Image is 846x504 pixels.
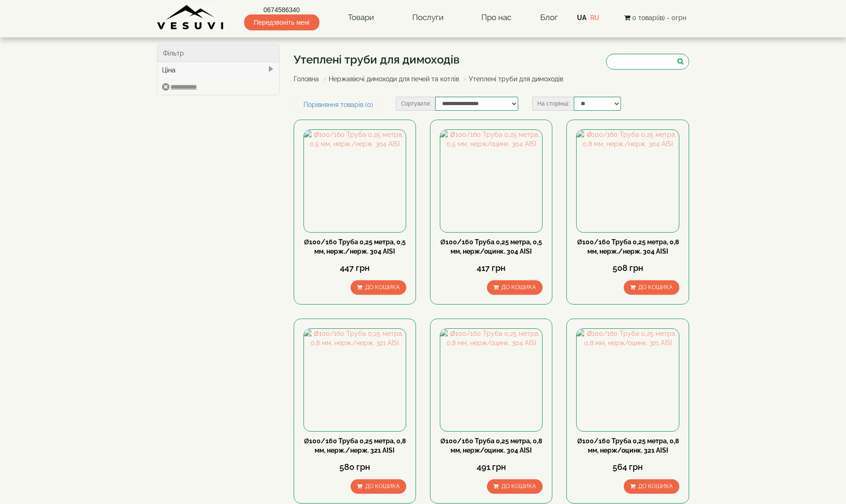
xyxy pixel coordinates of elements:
a: UA [577,14,586,21]
a: Ø100/160 Труба 0,25 метра, 0,8 мм, нерж/оцинк. 321 АISI [577,437,679,454]
img: Завод VESUVI [157,5,225,30]
div: Фільтр [157,45,279,62]
button: До кошика [624,479,679,494]
button: До кошика [487,479,543,494]
a: Ø100/160 Труба 0,25 метра, 0,5 мм, нерж/оцинк. 304 АISI [440,238,542,255]
span: До кошика [501,483,536,490]
a: 0674586340 [244,5,319,14]
li: Утеплені труби для димоходів [461,74,563,84]
a: Блог [540,13,558,22]
span: 0 товар(ів) - 0грн [632,14,686,21]
div: 564 грн [576,461,679,473]
a: Товари [338,7,383,28]
a: Ø100/160 Труба 0,25 метра, 0,8 мм, нерж/оцинк. 304 АISI [440,437,542,454]
div: Ціна [157,62,279,78]
a: Ø100/160 Труба 0,25 метра, 0,8 мм, нерж./нерж. 321 АISI [304,437,406,454]
span: До кошика [638,284,673,291]
span: До кошика [501,284,536,291]
label: Сортувати: [396,97,435,111]
img: Ø100/160 Труба 0,25 метра, 0,8 мм, нерж/оцинк. 321 АISI [577,329,678,431]
a: Ø100/160 Труба 0,25 метра, 0,5 мм, нерж./нерж. 304 АISI [304,238,406,255]
img: Ø100/160 Труба 0,25 метра, 0,8 мм, нерж./нерж. 321 АISI [304,329,406,431]
img: Ø100/160 Труба 0,25 метра, 0,8 мм, нерж/оцинк. 304 АISI [440,329,542,431]
button: До кошика [624,280,679,295]
button: До кошика [351,280,406,295]
img: Ø100/160 Труба 0,25 метра, 0,5 мм, нерж/оцинк. 304 АISI [440,130,542,232]
a: Порівняння товарів (0) [294,97,383,113]
a: Послуги [403,7,453,28]
div: 508 грн [576,262,679,274]
label: На сторінці: [532,97,574,111]
button: До кошика [351,479,406,494]
span: До кошика [365,284,400,291]
a: Про нас [472,7,521,28]
h1: Утеплені труби для димоходів [294,54,570,66]
a: Нержавіючі димоходи для печей та котлів [329,75,459,83]
a: RU [590,14,599,21]
div: 417 грн [440,262,543,274]
span: Передзвоніть мені [244,14,319,30]
div: 447 грн [303,262,406,274]
button: До кошика [487,280,543,295]
a: Головна [294,75,319,83]
span: До кошика [365,483,400,490]
img: Ø100/160 Труба 0,25 метра, 0,5 мм, нерж./нерж. 304 АISI [304,130,406,232]
a: Ø100/160 Труба 0,25 метра, 0,8 мм, нерж./нерж. 304 АISI [577,238,679,255]
div: 491 грн [440,461,543,473]
span: До кошика [638,483,673,490]
button: 0 товар(ів) - 0грн [621,13,689,23]
div: 580 грн [303,461,406,473]
img: Ø100/160 Труба 0,25 метра, 0,8 мм, нерж./нерж. 304 АISI [577,130,678,232]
